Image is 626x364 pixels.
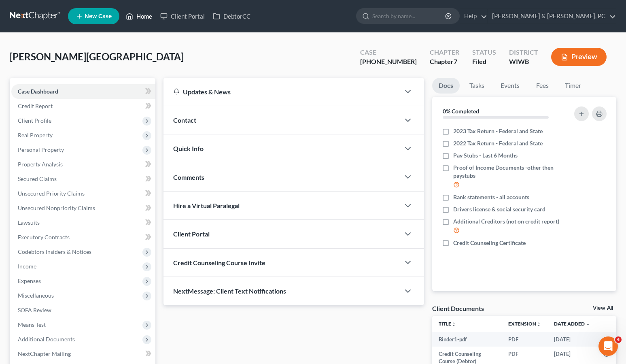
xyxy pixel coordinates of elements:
a: Docs [432,78,460,94]
a: Extensionunfold_more [508,321,541,327]
div: Chapter [430,57,459,66]
span: Unsecured Nonpriority Claims [18,204,95,211]
span: Additional Documents [18,336,75,343]
a: Events [494,78,526,94]
span: Additional Creditors (not on credit report) [453,217,559,226]
span: 7 [454,57,457,65]
span: Real Property [18,132,53,138]
span: Miscellaneous [18,292,54,299]
a: Titleunfold_more [439,321,456,327]
span: Pay Stubs - Last 6 Months [453,151,518,160]
div: WIWB [509,57,538,66]
span: Credit Counseling Course Invite [173,259,265,266]
td: PDF [502,332,547,347]
span: Proof of Income Documents -other then paystubs [453,164,563,180]
a: Lawsuits [11,215,155,230]
span: Client Portal [173,230,210,238]
a: Fees [529,78,555,94]
span: NextMessage: Client Text Notifications [173,287,286,295]
span: Codebtors Insiders & Notices [18,248,91,255]
a: Unsecured Nonpriority Claims [11,201,155,215]
span: [PERSON_NAME][GEOGRAPHIC_DATA] [10,51,184,62]
a: DebtorCC [209,9,255,23]
div: Chapter [430,48,459,57]
span: Property Analysis [18,161,63,168]
a: NextChapter Mailing [11,347,155,361]
span: Executory Contracts [18,234,70,241]
span: Quick Info [173,145,204,152]
a: Property Analysis [11,157,155,172]
span: Expenses [18,277,41,284]
span: Drivers license & social security card [453,205,545,213]
span: Credit Report [18,102,53,109]
span: Income [18,263,36,270]
a: [PERSON_NAME] & [PERSON_NAME], PC [488,9,616,23]
i: unfold_more [451,322,456,327]
span: Credit Counseling Certificate [453,239,526,247]
div: District [509,48,538,57]
div: Filed [472,57,496,66]
span: Secured Claims [18,175,57,182]
span: Bank statements - all accounts [453,193,529,201]
span: Means Test [18,321,46,328]
a: View All [593,305,613,311]
button: Preview [551,48,607,66]
iframe: Intercom live chat [598,336,618,356]
a: Secured Claims [11,172,155,186]
a: Executory Contracts [11,230,155,245]
span: Contact [173,116,196,124]
span: Comments [173,173,204,181]
span: Personal Property [18,146,64,153]
div: [PHONE_NUMBER] [360,57,417,66]
i: expand_more [586,322,590,327]
a: Date Added expand_more [554,321,590,327]
span: New Case [85,13,112,19]
span: Lawsuits [18,219,40,226]
span: Case Dashboard [18,88,58,95]
a: Tasks [463,78,491,94]
div: Case [360,48,417,57]
div: Client Documents [432,304,484,313]
span: 4 [615,336,622,343]
span: Unsecured Priority Claims [18,190,85,197]
span: Hire a Virtual Paralegal [173,202,240,209]
input: Search by name... [372,9,446,23]
a: Home [122,9,156,23]
td: [DATE] [547,332,597,347]
div: Updates & News [173,87,390,96]
a: Credit Report [11,99,155,113]
td: Binder1-pdf [432,332,502,347]
span: 2022 Tax Return - Federal and State [453,139,543,147]
strong: 0% Completed [443,108,479,115]
a: Client Portal [156,9,209,23]
a: Case Dashboard [11,84,155,99]
span: NextChapter Mailing [18,350,71,357]
a: SOFA Review [11,303,155,317]
a: Unsecured Priority Claims [11,186,155,201]
div: Status [472,48,496,57]
i: unfold_more [536,322,541,327]
a: Timer [558,78,588,94]
span: Client Profile [18,117,51,124]
a: Help [460,9,487,23]
span: SOFA Review [18,307,51,313]
span: 2023 Tax Return - Federal and State [453,127,543,135]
